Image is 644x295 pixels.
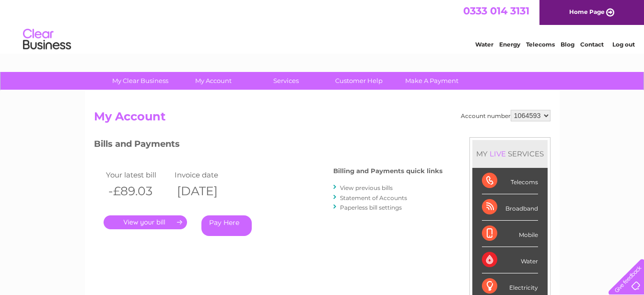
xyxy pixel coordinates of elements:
a: Statement of Accounts [340,194,407,201]
h4: Billing and Payments quick links [333,167,443,175]
img: logo.png [23,25,71,54]
a: My Account [174,72,253,90]
a: Services [246,72,326,90]
a: 0333 014 3131 [463,5,529,17]
h3: Bills and Payments [94,137,443,154]
a: My Clear Business [101,72,180,90]
td: Invoice date [172,168,241,181]
a: Contact [580,41,604,48]
div: Broadband [482,194,538,221]
a: Blog [561,41,574,48]
a: . [104,215,187,229]
th: [DATE] [172,181,241,201]
a: Customer Help [319,72,398,90]
a: Energy [499,41,520,48]
h2: My Account [94,110,550,128]
div: Account number [461,110,550,121]
a: Make A Payment [392,72,471,90]
div: Telecoms [482,168,538,194]
a: Water [475,41,493,48]
a: View previous bills [340,184,393,191]
a: Telecoms [526,41,555,48]
td: Your latest bill [104,168,173,181]
th: -£89.03 [104,181,173,201]
a: Log out [612,41,635,48]
div: MY SERVICES [472,140,548,167]
div: Water [482,247,538,273]
a: Paperless bill settings [340,204,402,211]
a: Pay Here [201,215,252,236]
div: Mobile [482,221,538,247]
div: LIVE [488,149,508,158]
div: Clear Business is a trading name of Verastar Limited (registered in [GEOGRAPHIC_DATA] No. 3667643... [96,5,549,47]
